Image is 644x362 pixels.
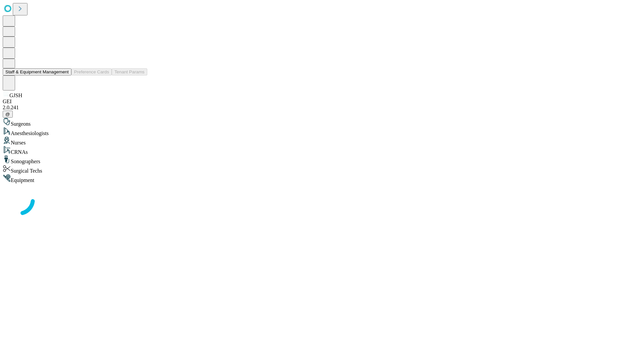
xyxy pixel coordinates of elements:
[9,93,22,98] span: GJSH
[5,112,10,117] span: @
[3,99,641,105] div: GEI
[3,127,641,136] div: Anesthesiologists
[3,174,641,183] div: Equipment
[3,118,641,127] div: Surgeons
[71,68,112,75] button: Preference Cards
[3,146,641,155] div: CRNAs
[3,105,641,111] div: 2.0.241
[3,136,641,146] div: Nurses
[3,155,641,165] div: Sonographers
[112,68,147,75] button: Tenant Params
[3,68,71,75] button: Staff & Equipment Management
[3,165,641,174] div: Surgical Techs
[3,111,13,118] button: @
